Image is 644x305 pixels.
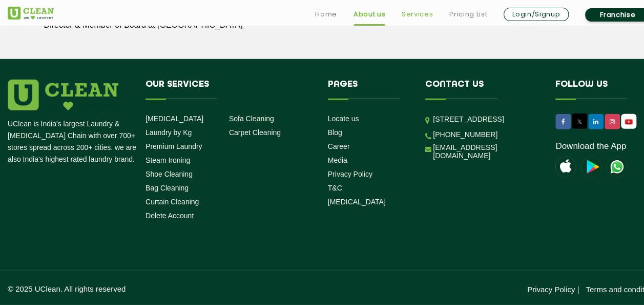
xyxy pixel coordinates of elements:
a: Pricing List [449,8,487,21]
a: Media [328,156,347,164]
a: Curtain Cleaning [146,198,199,206]
a: Shoe Cleaning [146,170,193,178]
img: UClean Laundry and Dry Cleaning [622,117,635,127]
a: Delete Account [146,212,194,220]
p: [STREET_ADDRESS] [433,113,540,125]
a: [PHONE_NUMBER] [433,130,497,139]
a: [MEDICAL_DATA] [328,198,386,206]
a: Carpet Cleaning [229,128,281,137]
a: Privacy Policy [527,285,575,294]
h4: Pages [328,80,410,99]
a: Download the App [555,141,626,151]
a: Login/Signup [504,8,569,21]
a: Locate us [328,115,359,123]
a: Laundry by Kg [146,128,192,137]
a: Home [315,8,337,21]
p: © 2025 UClean. All rights reserved [8,284,333,293]
img: UClean Laundry and Dry Cleaning [607,157,627,177]
h4: Contact us [425,80,540,99]
a: T&C [328,184,342,192]
a: Career [328,142,350,150]
a: Services [402,8,433,21]
a: Premium Laundry [146,142,202,150]
a: [MEDICAL_DATA] [146,115,203,123]
p: UClean is India's largest Laundry & [MEDICAL_DATA] Chain with over 700+ stores spread across 200+... [8,118,138,165]
a: About us [354,8,385,21]
a: [EMAIL_ADDRESS][DOMAIN_NAME] [433,143,540,160]
img: playstoreicon.png [581,157,601,177]
img: logo.png [8,80,118,110]
a: Sofa Cleaning [229,115,274,123]
a: Privacy Policy [328,170,372,178]
a: Blog [328,128,342,137]
a: Bag Cleaning [146,184,189,192]
img: UClean Laundry and Dry Cleaning [8,7,54,20]
img: apple-icon.png [555,157,576,177]
h4: Our Services [146,80,313,99]
a: Steam Ironing [146,156,190,164]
